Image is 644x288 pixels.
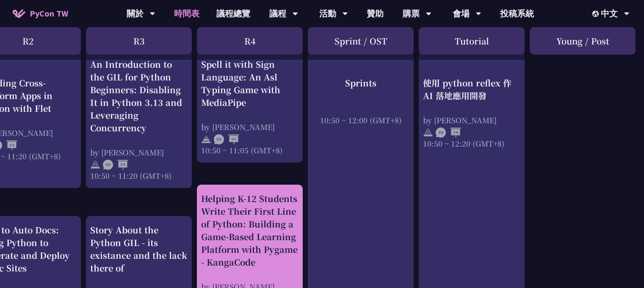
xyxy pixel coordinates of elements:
div: by [PERSON_NAME] [423,114,520,125]
div: Sprints [312,76,409,89]
div: 10:50 ~ 12:00 (GMT+8) [312,114,409,125]
div: 使用 python reflex 作 AI 落地應用開發 [423,76,520,102]
a: An Introduction to the GIL for Python Beginners: Disabling It in Python 3.13 and Leveraging Concu... [90,58,188,181]
img: Home icon of PyCon TW 2025 [13,9,25,18]
img: svg+xml;base64,PHN2ZyB4bWxucz0iaHR0cDovL3d3dy53My5vcmcvMjAwMC9zdmciIHdpZHRoPSIyNCIgaGVpZ2h0PSIyNC... [90,160,100,170]
img: ENEN.5a408d1.svg [103,160,128,170]
div: 10:50 ~ 11:20 (GMT+8) [90,170,188,181]
div: Tutorial [419,27,525,55]
a: PyCon TW [4,3,77,24]
img: Locale Icon [592,11,601,17]
div: An Introduction to the GIL for Python Beginners: Disabling It in Python 3.13 and Leveraging Concu... [90,58,188,134]
div: R4 [197,27,303,55]
div: by [PERSON_NAME] [201,122,299,132]
div: Story About the Python GIL - its existance and the lack there of [90,224,188,274]
img: ENEN.5a408d1.svg [214,134,239,144]
a: Spell it with Sign Language: An Asl Typing Game with MediaPipe by [PERSON_NAME] 10:50 ~ 11:05 (GM... [201,58,299,155]
img: svg+xml;base64,PHN2ZyB4bWxucz0iaHR0cDovL3d3dy53My5vcmcvMjAwMC9zdmciIHdpZHRoPSIyNCIgaGVpZ2h0PSIyNC... [201,134,211,144]
div: Sprint / OST [308,27,414,55]
div: Young / Post [530,27,636,55]
div: R3 [86,27,192,55]
a: 使用 python reflex 作 AI 落地應用開發 by [PERSON_NAME] 10:50 ~ 12:20 (GMT+8) [423,58,520,130]
img: svg+xml;base64,PHN2ZyB4bWxucz0iaHR0cDovL3d3dy53My5vcmcvMjAwMC9zdmciIHdpZHRoPSIyNCIgaGVpZ2h0PSIyNC... [423,127,433,138]
img: ZHZH.38617ef.svg [436,127,461,138]
div: Helping K-12 Students Write Their First Line of Python: Building a Game-Based Learning Platform w... [201,192,299,269]
div: by [PERSON_NAME] [90,147,188,158]
span: PyCon TW [30,7,68,20]
div: 10:50 ~ 12:20 (GMT+8) [423,138,520,148]
div: 10:50 ~ 11:05 (GMT+8) [201,145,299,155]
div: Spell it with Sign Language: An Asl Typing Game with MediaPipe [201,58,299,109]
